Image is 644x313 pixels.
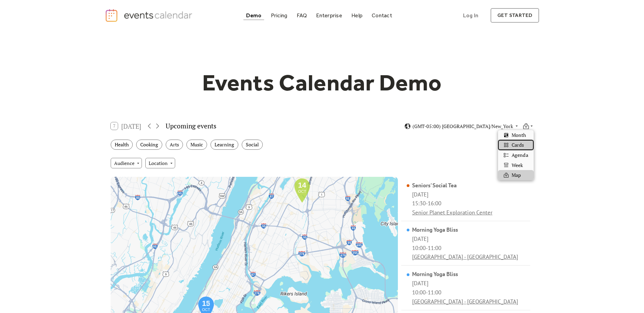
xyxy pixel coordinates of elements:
div: Enterprise [316,14,342,17]
a: Log In [456,8,485,23]
div: FAQ [297,14,307,17]
a: Enterprise [313,11,345,20]
span: Agenda [512,151,528,159]
a: home [105,8,195,22]
span: Cards [512,141,524,149]
span: Month [512,131,526,139]
h1: Events Calendar Demo [192,69,453,97]
a: get started [491,8,539,23]
a: Contact [369,11,395,20]
span: Map [512,171,521,179]
div: Demo [246,14,262,17]
div: Help [351,14,363,17]
a: Help [349,11,365,20]
a: Demo [243,11,264,20]
div: Pricing [271,14,288,17]
div: Contact [372,14,392,17]
span: Week [512,162,523,169]
a: FAQ [294,11,310,20]
a: Pricing [268,11,290,20]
